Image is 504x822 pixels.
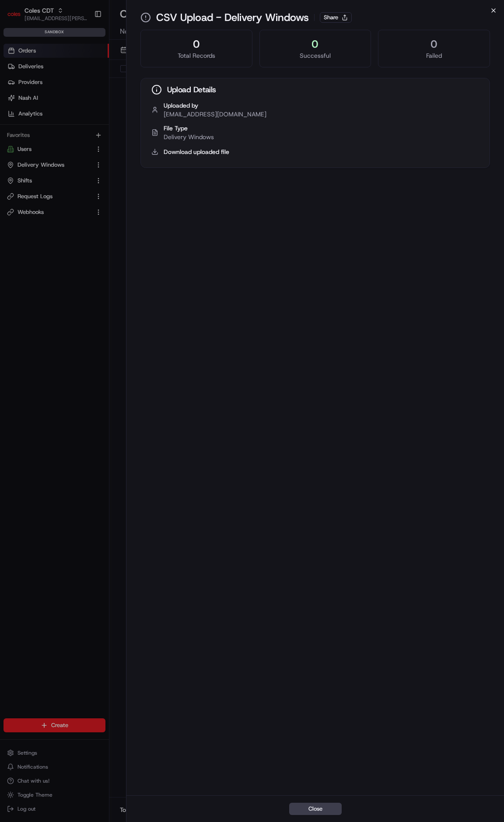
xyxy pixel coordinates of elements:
span: Knowledge Base [17,127,67,136]
div: [EMAIL_ADDRESS][DOMAIN_NAME] [164,110,266,119]
a: Powered byPylon [62,148,106,155]
div: 0 [267,37,364,51]
div: 📗 [9,128,16,135]
span: Pylon [87,148,106,155]
div: Delivery Windows [164,133,479,141]
div: Upload Details [141,78,490,101]
div: 0 [385,37,483,51]
a: 💻API Documentation [70,123,144,139]
button: Close [289,803,342,815]
div: Successful [267,51,364,60]
div: 💻 [74,128,81,135]
button: Share [320,12,352,23]
div: 0 [148,37,245,51]
input: Clear [23,56,144,66]
a: 📗Knowledge Base [5,123,70,139]
span: API Documentation [83,127,140,136]
div: Uploaded by [164,101,266,110]
div: Start new chat [30,84,143,92]
button: Start new chat [149,86,159,97]
div: Total Records [148,51,245,60]
div: Failed [385,51,483,60]
div: File Type [164,124,479,133]
img: Nash [9,9,26,26]
img: 1736555255976-a54dd68f-1ca7-489b-9aae-adbdc363a1c4 [9,84,24,99]
p: Welcome 👋 [9,35,159,49]
div: CSV Upload - Delivery Windows [140,10,490,24]
div: We're available if you need us! [30,92,111,99]
button: Download uploaded file [164,147,229,156]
